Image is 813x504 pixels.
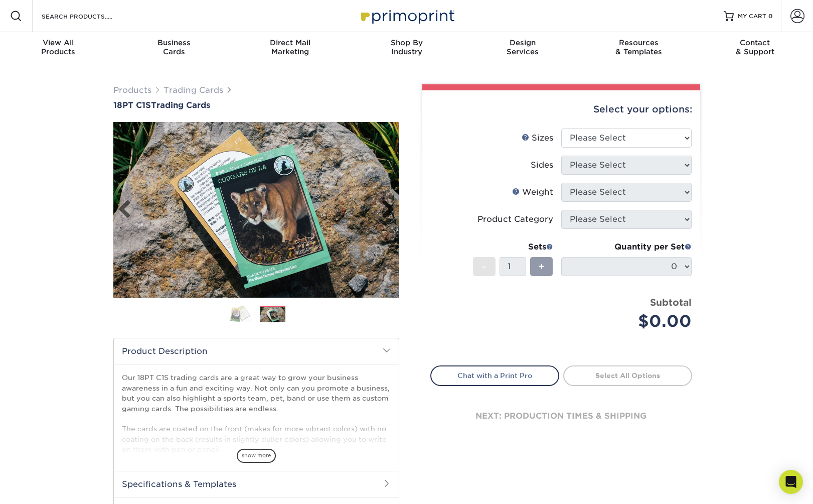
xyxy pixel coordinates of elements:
[430,386,692,446] div: next: production times & shipping
[563,365,692,386] a: Select All Options
[349,38,465,56] div: Industry
[113,100,151,110] span: 18PT C1S
[697,38,813,47] span: Contact
[113,85,151,95] a: Products
[464,32,581,64] a: DesignServices
[349,32,465,64] a: Shop ByIndustry
[569,309,692,333] div: $0.00
[232,38,349,56] div: Marketing
[522,132,553,144] div: Sizes
[430,90,692,129] div: Select your options:
[738,12,766,21] span: MY CART
[260,307,285,323] img: Trading Cards 02
[477,213,553,225] div: Product Category
[779,470,803,494] div: Open Intercom Messenger
[114,471,399,497] h2: Specifications & Templates
[561,241,692,253] div: Quantity per Set
[650,297,692,308] strong: Subtotal
[122,372,391,454] p: Our 18PT C1S trading cards are a great way to grow your business awareness in a fun and exciting ...
[232,38,349,47] span: Direct Mail
[538,259,545,274] span: +
[581,38,697,56] div: & Templates
[512,186,553,198] div: Weight
[237,449,276,462] span: show more
[697,38,813,56] div: & Support
[464,38,581,47] span: Design
[697,32,813,64] a: Contact& Support
[116,38,233,47] span: Business
[430,365,559,386] a: Chat with a Print Pro
[116,38,233,56] div: Cards
[164,85,223,95] a: Trading Cards
[473,241,553,253] div: Sets
[581,32,697,64] a: Resources& Templates
[113,100,399,110] h1: Trading Cards
[41,10,138,22] input: SEARCH PRODUCTS.....
[116,32,233,64] a: BusinessCards
[357,5,457,27] img: Primoprint
[768,13,773,20] span: 0
[581,38,697,47] span: Resources
[531,159,553,171] div: Sides
[349,38,465,47] span: Shop By
[232,32,349,64] a: Direct MailMarketing
[482,259,486,274] span: -
[113,122,399,298] img: 18PT C1S 02
[113,100,399,110] a: 18PT C1STrading Cards
[114,338,399,364] h2: Product Description
[227,305,252,323] img: Trading Cards 01
[464,38,581,56] div: Services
